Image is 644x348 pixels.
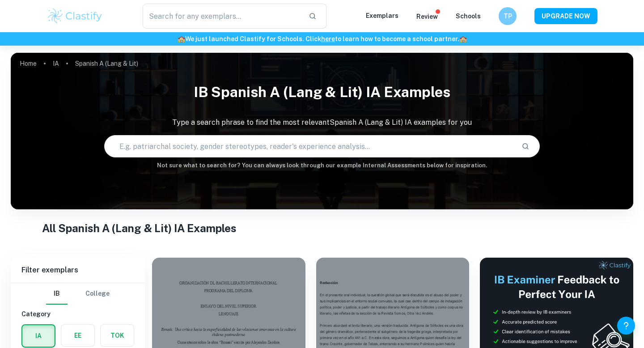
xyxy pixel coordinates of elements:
h1: All Spanish A (Lang & Lit) IA Examples [42,220,602,236]
button: IA [22,325,55,347]
button: Help and Feedback [617,317,635,335]
button: UPGRADE NOW [534,8,597,24]
h6: Not sure what to search for? You can always look through our example Internal Assessments below f... [11,161,633,170]
img: Clastify logo [47,7,103,25]
a: Schools [456,13,481,20]
button: TP [499,7,517,25]
span: 🏫 [459,35,467,42]
p: Exemplars [366,11,398,21]
div: Filter type choice [46,283,110,305]
h6: Filter exemplars [11,258,145,283]
input: Search for any exemplars... [143,4,301,29]
button: TOK [101,325,134,346]
p: Spanish A (Lang & Lit) [75,59,138,68]
h6: Category [21,309,134,319]
p: Type a search phrase to find the most relevant Spanish A (Lang & Lit) IA examples for you [11,117,633,128]
h6: TP [503,11,513,21]
button: IB [46,283,68,305]
p: Review [416,12,438,21]
a: Home [20,57,37,70]
button: EE [61,325,94,346]
a: here [321,35,335,42]
h1: IB Spanish A (Lang & Lit) IA examples [11,78,633,106]
span: 🏫 [178,35,185,42]
button: College [85,283,110,305]
input: E.g. patriarchal society, gender stereotypes, reader's experience analysis... [105,134,514,159]
button: Search [518,139,533,154]
a: IA [53,57,59,70]
h6: We just launched Clastify for Schools. Click to learn how to become a school partner. [2,34,642,44]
